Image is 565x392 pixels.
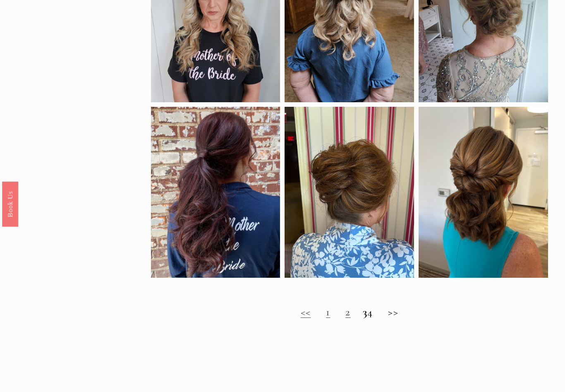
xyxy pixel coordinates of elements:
[345,305,350,319] a: 2
[326,305,330,319] a: 1
[363,305,367,319] strong: 3
[2,181,18,226] a: Book Us
[301,305,311,319] a: <<
[151,306,548,319] h2: 4 >>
